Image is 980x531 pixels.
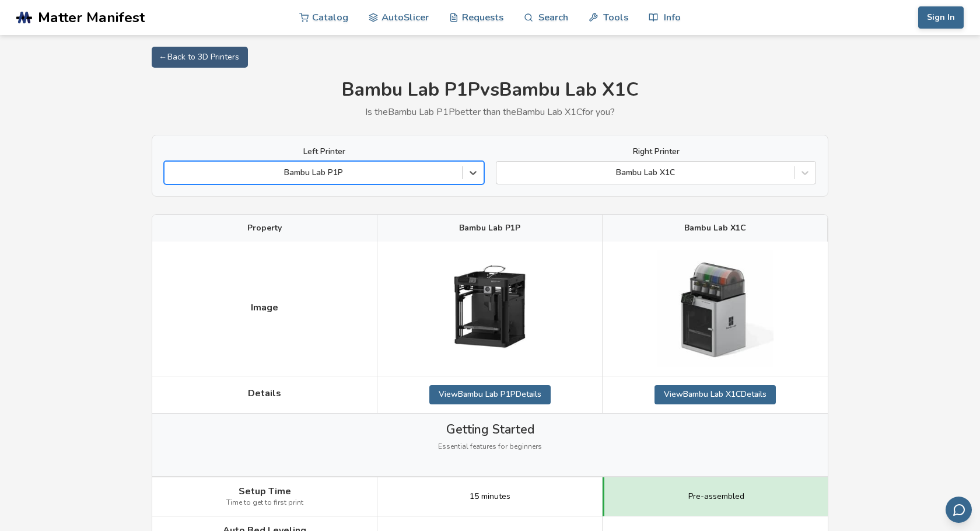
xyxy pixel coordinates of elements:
[438,443,542,451] span: Essential features for beginners
[684,223,746,233] span: Bambu Lab X1C
[38,9,145,26] span: Matter Manifest
[432,250,548,367] img: Bambu Lab P1P
[496,147,816,156] label: Right Printer
[654,385,776,404] a: ViewBambu Lab X1CDetails
[152,79,828,101] h1: Bambu Lab P1P vs Bambu Lab X1C
[688,492,744,501] span: Pre-assembled
[918,6,964,29] button: Sign In
[470,492,510,501] span: 15 minutes
[502,168,505,177] input: Bambu Lab X1C
[152,47,248,68] a: ← Back to 3D Printers
[248,388,281,399] span: Details
[152,107,828,117] p: Is the Bambu Lab P1P better than the Bambu Lab X1C for you?
[247,223,282,233] span: Property
[946,497,972,523] button: Send feedback via email
[164,147,484,156] label: Left Printer
[657,250,773,367] img: Bambu Lab X1C
[459,223,520,233] span: Bambu Lab P1P
[251,302,278,313] span: Image
[446,422,534,436] span: Getting Started
[226,499,303,507] span: Time to get to first print
[239,486,291,497] span: Setup Time
[429,385,551,404] a: ViewBambu Lab P1PDetails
